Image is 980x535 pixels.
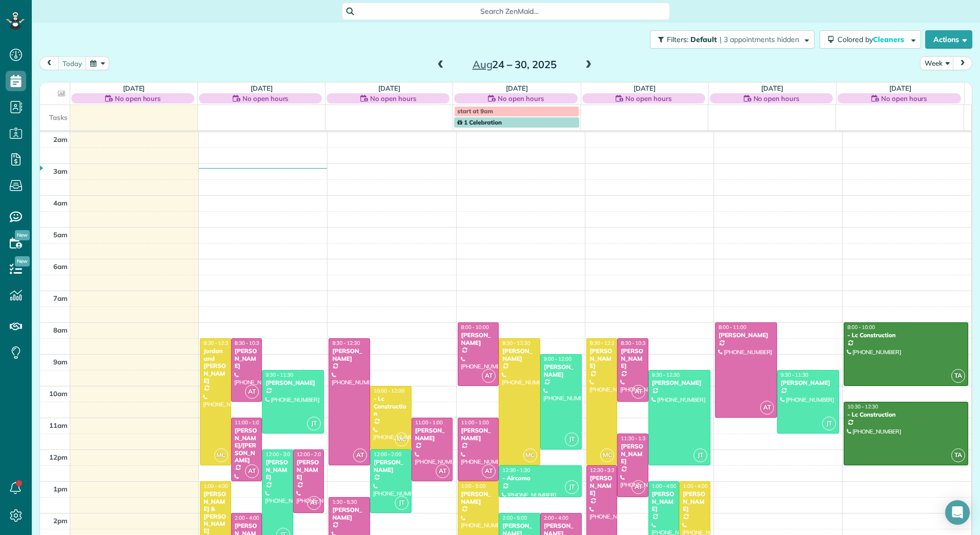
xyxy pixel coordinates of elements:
[266,372,293,378] span: 9:30 - 11:30
[651,379,707,386] div: [PERSON_NAME]
[395,496,409,510] span: JT
[457,118,502,126] span: 1 Celebration
[53,294,68,302] span: 7am
[760,401,774,415] span: AT
[683,483,707,489] span: 1:00 - 4:00
[39,56,59,70] button: prev
[15,230,30,240] span: New
[953,56,972,70] button: next
[451,59,579,70] h2: 24 – 30, 2025
[590,467,618,474] span: 12:30 - 3:30
[245,385,259,399] span: AT
[296,459,321,481] div: [PERSON_NAME]
[53,485,68,493] span: 1pm
[780,379,836,386] div: [PERSON_NAME]
[235,340,262,346] span: 8:30 - 10:30
[457,107,493,115] span: start at 9am
[251,84,273,92] a: [DATE]
[461,490,496,505] div: [PERSON_NAME]
[589,475,615,497] div: [PERSON_NAME]
[373,459,409,474] div: [PERSON_NAME]
[693,448,707,462] span: JT
[838,35,908,44] span: Colored by
[307,496,321,510] span: AT
[203,347,228,384] div: Jordan and [PERSON_NAME]
[544,515,568,521] span: 2:00 - 4:00
[53,135,68,143] span: 2am
[53,358,68,366] span: 9am
[889,84,911,92] a: [DATE]
[651,490,677,512] div: [PERSON_NAME]
[718,332,774,339] div: [PERSON_NAME]
[203,490,228,534] div: [PERSON_NAME] & [PERSON_NAME]
[498,93,544,104] span: No open hours
[761,84,783,92] a: [DATE]
[415,419,443,426] span: 11:00 - 1:00
[502,347,537,362] div: [PERSON_NAME]
[753,93,800,104] span: No open hours
[49,421,68,429] span: 11am
[482,464,496,478] span: AT
[925,30,972,49] button: Actions
[690,35,718,44] span: Default
[53,199,68,207] span: 4am
[436,464,450,478] span: AT
[634,84,656,92] a: [DATE]
[234,427,259,464] div: [PERSON_NAME]/[PERSON_NAME]
[621,435,648,442] span: 11:30 - 1:30
[353,448,367,462] span: AT
[502,475,578,482] div: - Aircomo
[652,483,677,489] span: 1:00 - 4:00
[720,35,799,44] span: | 3 appointments hidden
[667,35,688,44] span: Filters:
[482,369,496,383] span: AT
[373,395,409,417] div: - Lc Construction
[502,515,527,521] span: 2:00 - 5:00
[58,56,87,70] button: today
[881,93,927,104] span: No open hours
[820,30,921,49] button: Colored byCleaners
[242,93,289,104] span: No open hours
[620,443,645,465] div: [PERSON_NAME]
[266,451,293,458] span: 12:00 - 3:00
[523,448,537,462] span: MC
[822,417,836,430] span: JT
[652,372,680,378] span: 9:30 - 12:30
[650,30,814,49] button: Filters: Default | 3 appointments hidden
[297,451,324,458] span: 12:00 - 2:00
[53,517,68,525] span: 2pm
[203,483,228,489] span: 1:00 - 4:00
[631,385,645,399] span: AT
[15,256,30,266] span: New
[203,340,231,346] span: 8:30 - 12:30
[461,483,486,489] span: 1:00 - 5:00
[235,419,262,426] span: 11:00 - 1:00
[506,84,528,92] a: [DATE]
[589,347,615,369] div: [PERSON_NAME]
[235,515,259,521] span: 2:00 - 4:00
[544,356,571,362] span: 9:00 - 12:00
[332,340,360,346] span: 8:30 - 12:30
[53,167,68,175] span: 3am
[115,93,161,104] span: No open hours
[621,340,648,346] span: 8:30 - 10:30
[565,480,579,494] span: JT
[945,500,970,525] div: Open Intercom Messenger
[620,347,645,369] div: [PERSON_NAME]
[873,35,906,44] span: Cleaners
[374,387,404,394] span: 10:00 - 12:00
[370,93,416,104] span: No open hours
[53,262,68,271] span: 6am
[245,464,259,478] span: AT
[461,427,496,442] div: [PERSON_NAME]
[461,332,496,346] div: [PERSON_NAME]
[600,448,614,462] span: MC
[332,506,367,521] div: [PERSON_NAME]
[53,231,68,239] span: 5am
[395,433,409,446] span: MC
[847,411,965,418] div: - Lc Construction
[307,417,321,430] span: JT
[473,58,493,71] span: Aug
[625,93,671,104] span: No open hours
[265,459,290,481] div: [PERSON_NAME]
